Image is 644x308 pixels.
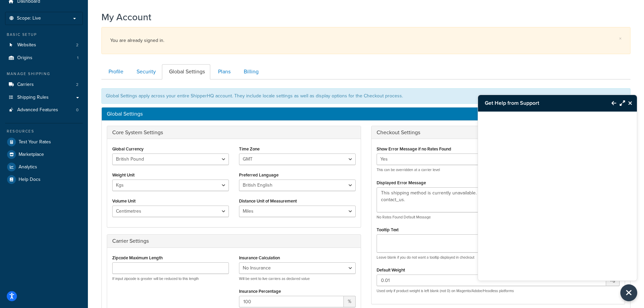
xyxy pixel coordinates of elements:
label: Time Zone [239,146,260,151]
a: Security [129,64,161,79]
button: Back to Resource Center [605,95,616,111]
span: Origins [17,55,32,61]
a: Websites 2 [5,39,83,51]
label: Displayed Error Message [377,180,426,185]
span: Test Your Rates [19,139,51,145]
h3: Core System Settings [112,129,356,136]
h3: Checkout Settings [377,129,620,136]
span: Marketplace [19,152,44,158]
div: You are already signed in. [110,36,622,45]
li: Origins [5,52,83,64]
label: Weight Unit [112,172,135,177]
a: Help Docs [5,173,83,186]
span: Shipping Rules [17,95,49,100]
iframe: Chat Widget [478,112,637,281]
div: Resources [5,128,83,134]
span: Scope: Live [17,16,41,21]
span: 1 [77,55,78,61]
a: Test Your Rates [5,136,83,148]
label: Show Error Message if no Rates Found [377,146,451,151]
li: Websites [5,39,83,51]
div: Basic Setup [5,32,83,38]
p: This can be overridden at a carrier level [377,167,620,172]
h3: Get Help from Support [478,95,605,111]
a: Billing [237,64,264,79]
li: Advanced Features [5,104,83,116]
p: Used only if product weight is left blank (not 0) on Magento/Adobe/Headless platforms [377,288,620,293]
h1: My Account [101,10,151,24]
a: Analytics [5,161,83,173]
label: Zipcode Maximum Length [112,255,163,260]
a: Plans [211,64,236,79]
span: Advanced Features [17,107,58,113]
button: Close Resource Center [620,284,637,301]
span: Help Docs [19,177,41,183]
a: × [619,36,622,41]
a: Profile [101,64,129,79]
label: Preferred Language [239,172,279,177]
span: Websites [17,42,36,48]
label: Global Currency [112,146,144,151]
label: Insurance Percentage [239,289,281,294]
a: Marketplace [5,148,83,161]
a: Carriers 2 [5,78,83,91]
p: Will be sent to live carriers as declared value [239,276,356,281]
a: Shipping Rules [5,91,83,104]
h3: Global Settings [107,111,625,117]
a: Global Settings [162,64,210,79]
label: Distance Unit of Measurement [239,198,297,204]
span: Carriers [17,82,34,88]
span: Analytics [19,164,37,170]
span: % [344,296,356,307]
a: Origins 1 [5,52,83,64]
label: Default Weight [377,267,405,273]
button: Close Resource Center [625,99,637,107]
label: Volume Unit [112,198,136,204]
p: Leave blank if you do not want a tooltip displayed in checkout [377,255,620,260]
p: No Rates Found Default Message [377,215,620,220]
span: 2 [76,42,78,48]
label: Insurance Calculation [239,255,280,260]
button: Maximize Resource Center [616,95,625,111]
h3: Carrier Settings [112,238,356,244]
div: Global Settings apply across your entire ShipperHQ account. They include locale settings as well ... [101,88,630,104]
a: Advanced Features 0 [5,104,83,116]
p: If input zipcode is greater will be reduced to this length [112,276,229,281]
span: 2 [76,82,78,88]
label: Tooltip Text [377,227,399,232]
li: Carriers [5,78,83,91]
div: Manage Shipping [5,71,83,77]
span: 0 [76,107,78,113]
textarea: This shipping method is currently unavailable. If you would like to ship using this shipping meth... [377,187,620,212]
